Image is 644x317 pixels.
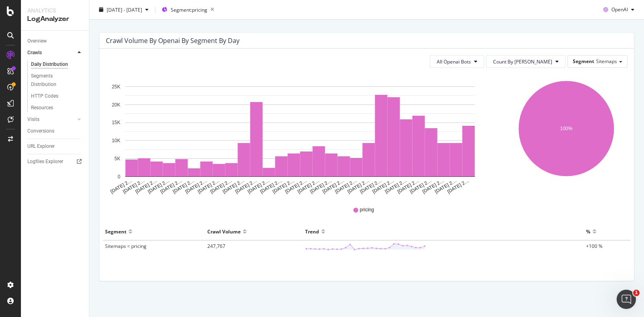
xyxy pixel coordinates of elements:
div: Visits [27,115,39,124]
span: All Openai Bots [437,58,471,65]
div: Logfiles Explorer [27,157,63,166]
a: Daily Distribution [31,60,83,69]
div: Segments Distribution [31,72,76,89]
a: Overview [27,37,83,45]
text: 0 [118,174,120,180]
a: Logfiles Explorer [27,157,83,166]
div: Crawls [27,49,42,57]
span: Sitemaps [596,58,617,65]
iframe: Intercom live chat [617,290,636,309]
span: 247,767 [207,243,225,250]
a: Visits [27,115,75,124]
svg: A chart. [506,74,626,195]
a: URL Explorer [27,142,83,151]
div: Conversions [27,127,54,135]
span: Count By Day [493,58,552,65]
div: LogAnalyzer [27,14,83,24]
span: Sitemaps = pricing [105,243,147,250]
a: Resources [31,104,83,112]
button: All Openai Bots [430,55,484,68]
span: Segment: pricing [171,6,207,13]
text: 25K [112,84,120,90]
span: Segment [573,58,594,65]
div: Crawl Volume [207,225,241,238]
div: Overview [27,37,47,45]
text: 10K [112,138,120,143]
button: Count By [PERSON_NAME] [486,55,566,68]
div: Daily Distribution [31,60,68,69]
text: 15K [112,120,120,126]
div: Trend [305,225,319,238]
span: OpenAI [611,6,628,13]
text: 100% [560,126,572,131]
div: Resources [31,104,53,112]
svg: A chart. [106,74,494,195]
text: 5K [114,156,120,162]
a: Segments Distribution [31,72,83,89]
div: Analytics [27,6,83,14]
span: pricing [360,207,374,213]
text: 20K [112,102,120,108]
span: [DATE] - [DATE] [107,6,142,13]
a: HTTP Codes [31,92,83,100]
span: 1 [633,290,640,296]
span: +100 % [586,243,603,250]
a: Crawls [27,49,75,57]
button: Segment:pricing [159,3,217,16]
div: URL Explorer [27,142,55,151]
div: HTTP Codes [31,92,58,100]
div: Crawl Volume by openai by Segment by Day [106,37,239,45]
button: [DATE] - [DATE] [96,3,152,16]
a: Conversions [27,127,83,135]
div: % [586,225,590,238]
button: OpenAI [600,3,638,16]
div: Segment [105,225,126,238]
